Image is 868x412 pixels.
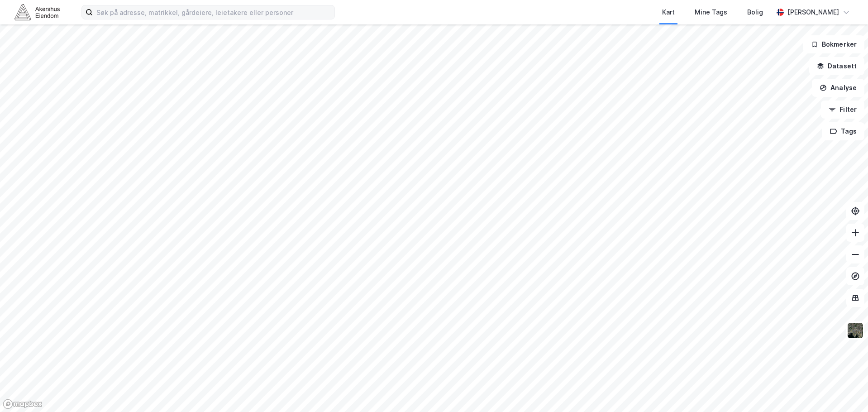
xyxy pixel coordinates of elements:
[803,35,864,53] button: Bokmerker
[662,7,675,18] div: Kart
[3,399,43,409] a: Mapbox homepage
[695,7,727,18] div: Mine Tags
[812,79,864,97] button: Analyse
[809,57,864,75] button: Datasett
[93,5,334,19] input: Søk på adresse, matrikkel, gårdeiere, leietakere eller personer
[823,369,868,412] iframe: Chat Widget
[747,7,763,18] div: Bolig
[14,4,60,20] img: akershus-eiendom-logo.9091f326c980b4bce74ccdd9f866810c.svg
[847,322,864,339] img: 9k=
[787,7,839,18] div: [PERSON_NAME]
[822,122,864,140] button: Tags
[821,101,864,119] button: Filter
